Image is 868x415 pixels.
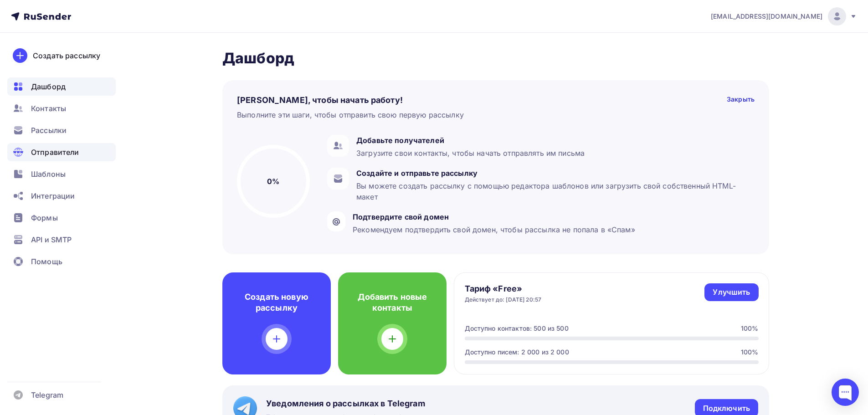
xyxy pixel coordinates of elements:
span: [EMAIL_ADDRESS][DOMAIN_NAME] [711,12,822,21]
div: Добавьте получателей [356,135,585,146]
span: API и SMTP [31,234,72,245]
span: Формы [31,212,58,223]
span: Telegram [31,389,63,400]
span: Отправители [31,147,79,158]
div: Подключить [703,403,750,414]
a: Шаблоны [7,165,116,183]
div: Закрыть [727,95,755,106]
span: Рассылки [31,125,67,136]
a: Отправители [7,143,116,161]
span: Уведомления о рассылках в Telegram [266,398,521,409]
div: Доступно писем: 2 000 из 2 000 [465,348,569,357]
div: Улучшить [713,287,750,297]
span: Помощь [31,256,62,267]
div: 100% [741,324,759,333]
div: Выполните эти шаги, чтобы отправить свою первую рассылку [237,109,464,120]
div: Создайте и отправьте рассылку [356,168,750,179]
h2: Дашборд [222,49,769,67]
span: Шаблоны [31,169,66,179]
span: Дашборд [31,81,66,92]
div: Создать рассылку [33,50,100,61]
div: Загрузите свои контакты, чтобы начать отправлять им письма [356,148,585,159]
h4: Создать новую рассылку [237,292,316,313]
div: Рекомендуем подтвердить свой домен, чтобы рассылка не попала в «Спам» [353,224,635,235]
div: 100% [741,348,759,357]
span: Контакты [31,103,66,114]
div: Действует до: [DATE] 20:57 [465,296,542,303]
div: Вы можете создать рассылку с помощью редактора шаблонов или загрузить свой собственный HTML-макет [356,180,750,202]
h5: 0% [267,176,279,187]
a: Рассылки [7,121,116,139]
a: [EMAIL_ADDRESS][DOMAIN_NAME] [711,7,857,26]
div: Доступно контактов: 500 из 500 [465,324,569,333]
span: Интеграции [31,190,75,201]
h4: Тариф «Free» [465,283,542,294]
h4: [PERSON_NAME], чтобы начать работу! [237,95,403,106]
a: Формы [7,209,116,227]
div: Подтвердите свой домен [353,211,635,222]
h4: Добавить новые контакты [353,292,432,313]
a: Контакты [7,99,116,118]
a: Дашборд [7,77,116,96]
